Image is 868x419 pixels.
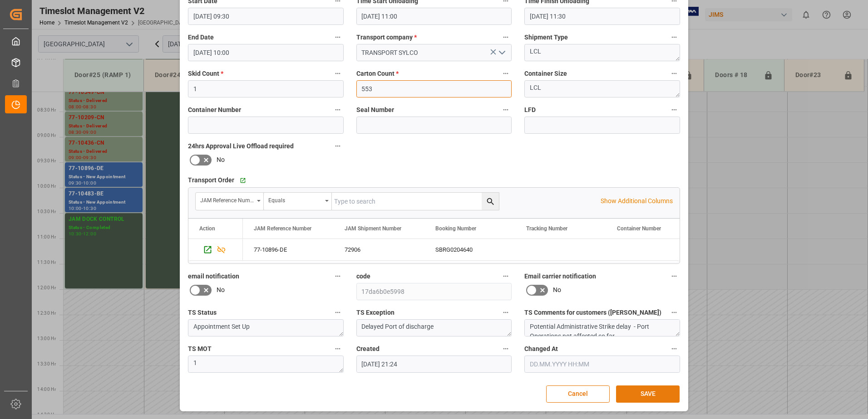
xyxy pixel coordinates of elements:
span: Changed At [524,344,558,354]
button: 24hrs Approval Live Offload required [332,140,344,152]
button: TS Exception [500,307,512,318]
span: email notification [188,272,239,281]
span: No [217,285,225,295]
span: Shipment Type [524,33,568,42]
input: DD.MM.YYYY HH:MM [356,356,512,373]
button: Transport company * [500,31,512,43]
span: Carton Count [356,69,399,78]
span: Email carrier notification [524,272,596,281]
textarea: Appointment Set Up [188,319,344,336]
button: open menu [196,193,264,210]
span: TS Exception [356,308,395,317]
textarea: Potential Administrative Strike delay - Port Operations not affected so far [524,319,680,336]
span: Transport Order [188,175,234,185]
button: Cancel [546,385,610,403]
span: Created [356,344,380,354]
button: code [500,270,512,282]
div: Action [199,225,215,232]
button: Created [500,343,512,355]
textarea: LCL [524,80,680,97]
div: SBRG0204640 [424,239,515,260]
span: End Date [188,33,214,42]
button: search button [482,193,499,210]
div: Equals [268,194,322,205]
button: Email carrier notification [668,270,680,282]
input: DD.MM.YYYY HH:MM [356,8,512,25]
button: LFD [668,104,680,116]
button: Shipment Type [668,31,680,43]
div: Press SPACE to select this row. [188,239,243,261]
button: Container Number [332,104,344,116]
span: Transport company [356,33,417,42]
span: 24hrs Approval Live Offload required [188,141,294,151]
button: SAVE [616,385,680,403]
button: End Date [332,31,344,43]
div: 77-10896-DE [243,239,334,260]
span: code [356,272,370,281]
button: Skid Count * [332,68,344,79]
input: Type to search [332,193,499,210]
span: TS Status [188,308,217,317]
button: Seal Number [500,104,512,116]
span: Skid Count [188,69,223,78]
input: DD.MM.YYYY HH:MM [524,356,680,373]
div: JAM Reference Number [200,194,254,205]
textarea: LCL [524,44,680,61]
input: DD.MM.YYYY HH:MM [188,8,344,25]
button: TS MOT [332,343,344,355]
span: Tracking Number [526,225,567,232]
span: LFD [524,105,536,115]
p: Show Additional Columns [601,196,673,206]
span: Container Number [617,225,661,232]
span: JAM Reference Number [254,225,311,232]
button: Carton Count * [500,68,512,79]
span: No [553,285,561,295]
input: DD.MM.YYYY HH:MM [524,8,680,25]
span: Booking Number [435,225,476,232]
button: Container Size [668,68,680,79]
button: TS Comments for customers ([PERSON_NAME]) [668,307,680,318]
span: Container Number [188,105,241,115]
span: No [217,155,225,165]
input: DD.MM.YYYY HH:MM [188,44,344,61]
span: Container Size [524,69,567,78]
div: 72906 [334,239,424,260]
span: TS Comments for customers ([PERSON_NAME]) [524,308,661,317]
button: open menu [495,46,508,60]
button: Changed At [668,343,680,355]
button: open menu [264,193,332,210]
button: TS Status [332,307,344,318]
textarea: 1 [188,356,344,373]
span: JAM Shipment Number [345,225,401,232]
button: email notification [332,270,344,282]
textarea: Delayed Port of discharge [356,319,512,336]
span: TS MOT [188,344,212,354]
span: Seal Number [356,105,394,115]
